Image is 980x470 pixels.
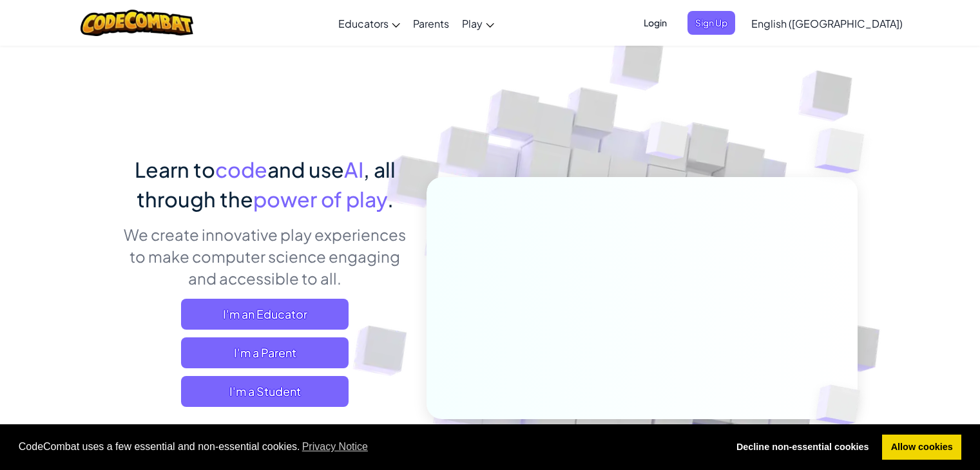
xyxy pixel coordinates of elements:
[344,156,363,182] span: AI
[407,6,456,41] a: Parents
[19,437,718,456] span: CodeCombat uses a few essential and non-essential cookies.
[338,17,389,30] span: Educators
[253,186,387,212] span: power of play
[882,435,961,460] a: allow cookies
[745,6,909,41] a: English ([GEOGRAPHIC_DATA])
[332,6,407,41] a: Educators
[300,437,370,456] a: learn more about cookies
[687,11,735,35] button: Sign Up
[81,10,193,36] img: CodeCombat logo
[794,358,890,452] img: Overlap cubes
[215,156,267,182] span: code
[181,376,349,407] button: I'm a Student
[181,337,349,368] a: I'm a Parent
[123,223,407,289] p: We create innovative play experiences to make computer science engaging and accessible to all.
[789,97,900,205] img: Overlap cubes
[462,17,483,30] span: Play
[727,435,878,460] a: deny cookies
[456,6,501,41] a: Play
[621,96,714,192] img: Overlap cubes
[636,11,675,35] button: Login
[181,299,349,330] a: I'm an Educator
[135,156,215,182] span: Learn to
[267,156,344,182] span: and use
[751,17,903,30] span: English ([GEOGRAPHIC_DATA])
[387,186,394,212] span: .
